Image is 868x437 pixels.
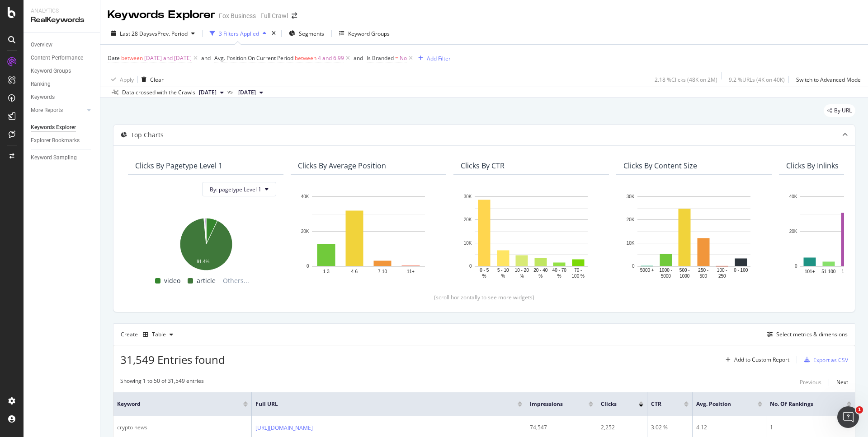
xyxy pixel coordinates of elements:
[623,192,764,279] svg: A chart.
[623,161,697,170] div: Clicks By Content Size
[800,378,821,386] div: Previous
[120,76,134,84] div: Apply
[718,274,726,279] text: 250
[696,400,744,408] span: Avg. Position
[464,194,472,199] text: 30K
[197,259,209,264] text: 91.4%
[121,54,143,62] span: between
[793,72,861,87] button: Switch to Advanced Mode
[152,332,166,337] div: Table
[120,377,204,388] div: Showing 1 to 50 of 31,549 entries
[734,268,748,273] text: 0 - 100
[120,30,152,37] span: Last 28 Days
[427,55,451,62] div: Add Filter
[770,423,851,432] div: 1
[515,268,529,273] text: 10 - 20
[214,54,293,62] span: Avg. Position On Current Period
[572,274,585,279] text: 100 %
[195,87,227,98] button: [DATE]
[461,192,602,279] svg: A chart.
[31,79,51,89] div: Ranking
[717,268,727,273] text: 100 -
[31,136,80,145] div: Explorer Bookmarks
[679,268,690,273] text: 500 -
[318,52,344,65] span: 4 and 6.99
[31,15,93,25] div: RealKeywords
[789,194,797,199] text: 40K
[367,54,394,62] span: Is Branded
[31,123,94,132] a: Keywords Explorer
[482,274,486,279] text: %
[530,423,593,432] div: 74,547
[164,275,180,286] span: video
[627,241,635,246] text: 10K
[124,293,844,301] div: (scroll horizontally to see more widgets)
[722,353,789,367] button: Add to Custom Report
[108,7,215,23] div: Keywords Explorer
[292,13,297,19] div: arrow-right-arrow-left
[285,26,328,41] button: Segments
[210,186,261,193] span: By: pagetype Level 1
[108,54,120,62] span: Date
[199,88,217,97] span: 2025 Oct. 10th
[122,88,195,97] div: Data crossed with the Crawls
[299,30,324,37] span: Segments
[801,353,848,367] button: Export as CSV
[139,327,177,342] button: Table
[31,93,55,102] div: Keywords
[464,241,472,246] text: 10K
[469,264,472,269] text: 0
[530,400,575,408] span: Impressions
[557,274,561,279] text: %
[796,76,861,84] div: Switch to Advanced Mode
[601,423,643,432] div: 2,252
[235,87,267,98] button: [DATE]
[552,268,567,273] text: 40 - 70
[533,268,548,273] text: 20 - 40
[497,268,509,273] text: 5 - 10
[131,130,164,139] div: Top Charts
[138,72,164,87] button: Clear
[31,123,76,132] div: Keywords Explorer
[219,30,259,37] div: 3 Filters Applied
[574,268,582,273] text: 70 -
[270,29,278,38] div: times
[121,327,177,342] div: Create
[31,153,77,163] div: Keyword Sampling
[135,214,276,272] svg: A chart.
[31,7,93,15] div: Analytics
[378,269,387,274] text: 7-10
[295,54,316,62] span: between
[31,153,94,163] a: Keyword Sampling
[407,269,415,274] text: 11+
[301,229,309,234] text: 20K
[31,106,85,115] a: More Reports
[501,274,505,279] text: %
[837,406,859,428] iframe: Intercom live chat
[219,275,253,286] span: Others...
[255,423,313,432] a: [URL][DOMAIN_NAME]
[31,40,94,50] a: Overview
[836,378,848,386] div: Next
[150,76,164,84] div: Clear
[238,88,256,97] span: 2025 Sep. 12th
[152,30,188,37] span: vs Prev. Period
[348,30,390,37] div: Keyword Groups
[120,352,225,367] span: 31,549 Entries found
[31,79,94,89] a: Ranking
[31,106,63,115] div: More Reports
[480,268,489,273] text: 0 - 5
[789,229,797,234] text: 20K
[108,26,198,41] button: Last 28 DaysvsPrev. Period
[298,192,439,279] svg: A chart.
[696,423,762,432] div: 4.12
[661,274,671,279] text: 5000
[117,423,248,432] div: crypto news
[201,54,211,62] div: and
[354,54,363,62] div: and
